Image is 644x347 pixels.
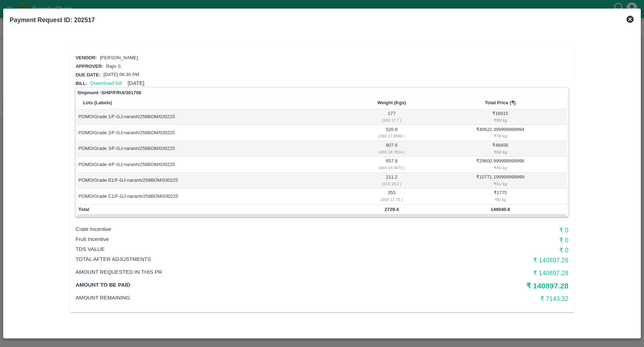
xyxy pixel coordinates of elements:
b: Lots (Labels) [83,100,112,105]
b: Payment Request ID: 202517 [10,16,95,24]
p: [PERSON_NAME] [100,55,138,61]
p: Crate Incentive [75,225,404,233]
p: Total After adjustments [75,255,404,263]
span: [DATE] [128,80,145,86]
div: ( 10 X 17.7 ) [350,117,433,124]
h6: ₹ 140897.28 [404,255,569,265]
b: Total Price (₹) [485,100,516,105]
td: POMO/Grade 1/F-GJ-naranh/258BOM/030225 [77,109,349,125]
b: Total [78,207,89,212]
div: ₹ 95 / kg [435,117,565,124]
td: 520.8 [349,125,434,141]
h6: ₹ 0 [404,235,569,245]
span: Vendor: [75,55,97,60]
div: ₹ 51 / kg [435,181,565,187]
p: Fruit Incentive [75,235,404,243]
p: Amount to be paid [75,281,404,289]
p: [DATE] 06:30 PM [103,71,139,78]
b: 148040.6 [491,207,510,212]
p: Amount Requested in this PR [75,268,404,276]
div: ( 29 X 17.9586 ) [350,133,433,139]
h5: ₹ 140897.28 [404,281,569,291]
td: ₹ 1775 [434,188,567,204]
h6: ₹ 0 [404,225,569,235]
div: ₹ 5 / kg [435,196,565,203]
strong: Shipment - SHIP/FRUI/301706 [77,89,141,96]
td: POMO/Grade C1/F-GJ-naranh/258BOM/030225 [77,188,349,204]
div: ( 34 X 19.3471 ) [350,165,433,171]
span: Bill: [75,81,87,86]
div: ( 43 X 18.7814 ) [350,149,433,155]
div: ₹ 45 / kg [435,165,565,171]
h6: ₹ 140897.28 [404,268,569,278]
td: POMO/Grade 4/F-GJ-naranh/258BOM/030225 [77,157,349,172]
h6: ₹ 7143.32 [404,294,569,304]
td: 807.6 [349,141,434,157]
td: 177 [349,109,434,125]
b: 2729.4 [385,207,399,212]
a: Download bill [90,80,122,86]
td: POMO/Grade B1/F-GJ-naranh/258BOM/030225 [77,173,349,188]
td: POMO/Grade 2/F-GJ-naranh/258BOM/030225 [77,125,349,141]
span: Due date: [75,72,101,77]
p: Amount Remaining [75,294,404,302]
div: ₹ 78 / kg [435,133,565,139]
td: 355 [349,188,434,204]
td: ₹ 10771.199999999999 [434,173,567,188]
div: ₹ 60 / kg [435,149,565,155]
td: ₹ 29600.999999999996 [434,157,567,172]
td: ₹ 48456 [434,141,567,157]
span: Approver: [75,64,103,69]
td: ₹ 40622.399999999994 [434,125,567,141]
h6: ₹ 0 [404,245,569,255]
td: 657.8 [349,157,434,172]
div: ( 20 X 17.75 ) [350,196,433,203]
p: Rajiv S [106,63,121,70]
td: ₹ 16815 [434,109,567,125]
td: 211.2 [349,173,434,188]
b: Weight (Kgs) [377,100,406,105]
td: POMO/Grade 3/F-GJ-naranh/258BOM/030225 [77,141,349,157]
p: TDS VALUE [75,245,404,253]
div: ( 11 X 19.2 ) [350,181,433,187]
